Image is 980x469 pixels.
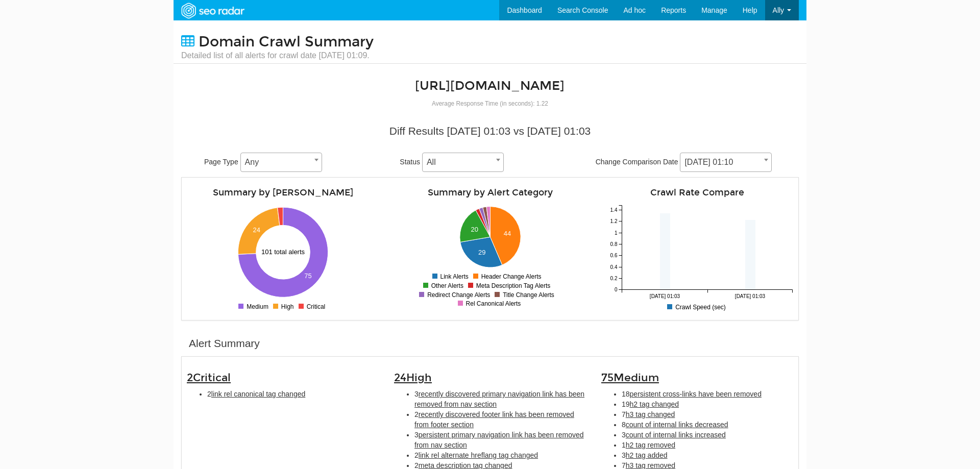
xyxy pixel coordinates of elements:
span: h2 tag removed [626,441,675,449]
span: 09/30/2025 01:10 [680,155,771,169]
tspan: 0.2 [610,276,618,281]
div: Alert Summary [189,336,260,351]
span: All [422,153,504,172]
li: 2 [414,409,586,430]
tspan: 0.8 [610,241,618,247]
text: 101 total alerts [261,248,305,256]
li: 7 [622,409,793,419]
span: 75 [601,371,659,384]
span: Critical [193,371,231,384]
small: Detailed list of all alerts for crawl date [DATE] 01:09. [181,50,374,61]
span: 24 [394,371,432,384]
span: h2 tag changed [630,400,679,408]
span: link rel alternate hreflang tag changed [419,451,538,459]
span: Any [240,153,322,172]
tspan: [DATE] 01:03 [735,293,766,299]
li: 1 [622,440,793,450]
li: 8 [622,419,793,430]
tspan: 1 [615,230,618,236]
h4: Summary by [PERSON_NAME] [187,188,379,198]
span: persistent cross-links have been removed [630,390,762,398]
tspan: 0 [615,287,618,292]
li: 2 [207,389,379,399]
tspan: 0.6 [610,253,618,258]
span: Ally [773,6,785,14]
li: 18 [622,389,793,399]
li: 19 [622,399,793,409]
h4: Summary by Alert Category [394,188,586,198]
li: 2 [414,450,586,460]
span: 2 [187,371,231,384]
li: 3 [414,389,586,409]
a: [URL][DOMAIN_NAME] [415,78,565,93]
div: Diff Results [DATE] 01:03 vs [DATE] 01:03 [189,124,791,139]
span: recently discovered footer link has been removed from footer section [414,410,574,429]
span: Status [400,158,420,166]
h4: Crawl Rate Compare [601,188,793,198]
span: Page Type [204,158,238,166]
li: 3 [622,450,793,460]
span: Help [743,6,757,14]
tspan: 0.4 [610,264,618,270]
span: Medium [614,371,659,384]
span: 09/30/2025 01:10 [680,153,772,172]
span: Any [241,155,322,169]
span: Change Comparison Date [596,158,678,166]
tspan: [DATE] 01:03 [650,293,680,299]
tspan: 1.2 [610,218,618,224]
li: 3 [414,430,586,450]
small: Average Response Time (in seconds): 1.22 [432,100,548,107]
span: Manage [701,6,727,14]
li: 3 [622,430,793,440]
span: recently discovered primary navigation link has been removed from nav section [414,390,584,408]
span: h3 tag changed [626,410,675,418]
span: Domain Crawl Summary [199,33,374,51]
span: count of internal links decreased [626,421,728,429]
tspan: 1.4 [610,207,618,213]
span: All [423,155,503,169]
span: persistent primary navigation link has been removed from nav section [414,431,584,449]
img: SEORadar [177,2,248,20]
span: h2 tag added [626,451,668,459]
span: link rel canonical tag changed [211,390,305,398]
span: Reports [661,6,686,14]
span: Search Console [557,6,608,14]
span: Ad hoc [624,6,646,14]
span: count of internal links increased [626,431,726,439]
span: High [406,371,432,384]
